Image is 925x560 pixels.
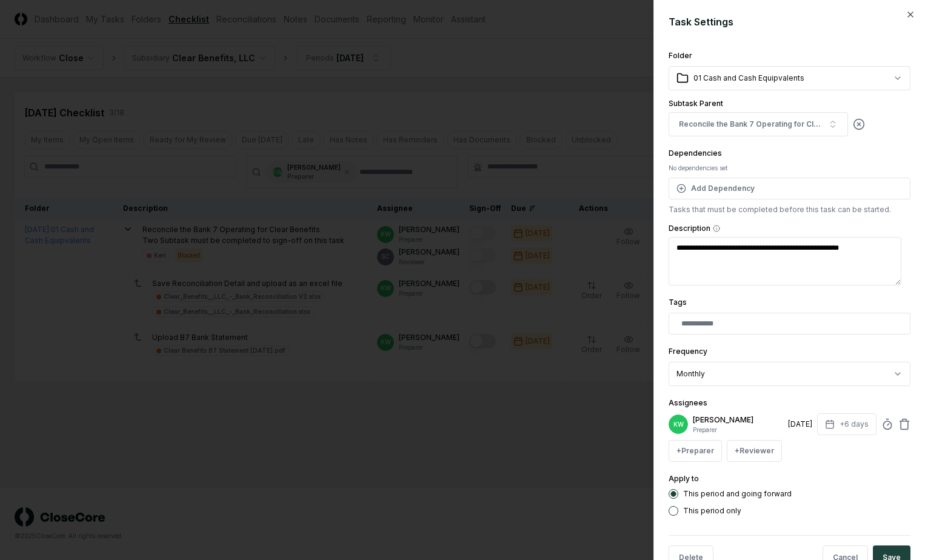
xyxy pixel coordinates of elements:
[683,507,741,515] label: This period only
[679,119,823,130] div: Reconcile the Bank 7 Operating for Clear Benefits Two Subtask must be completed to sign-off on th...
[669,204,910,215] p: Tasks that must be completed before this task can be started.
[727,440,782,462] button: +Reviewer
[669,225,910,232] label: Description
[693,425,783,435] p: Preparer
[693,415,783,425] p: [PERSON_NAME]
[669,398,707,407] label: Assignees
[669,347,707,356] label: Frequency
[669,178,910,199] button: Add Dependency
[669,148,722,158] label: Dependencies
[817,413,877,435] button: +6 days
[669,100,910,107] label: Subtask Parent
[713,225,720,232] button: Description
[669,164,910,173] div: No dependencies set
[683,490,792,498] label: This period and going forward
[673,420,684,429] span: KW
[669,440,722,462] button: +Preparer
[669,51,692,60] label: Folder
[669,15,910,29] h2: Task Settings
[669,474,699,483] label: Apply to
[788,419,812,430] div: [DATE]
[669,298,687,307] label: Tags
